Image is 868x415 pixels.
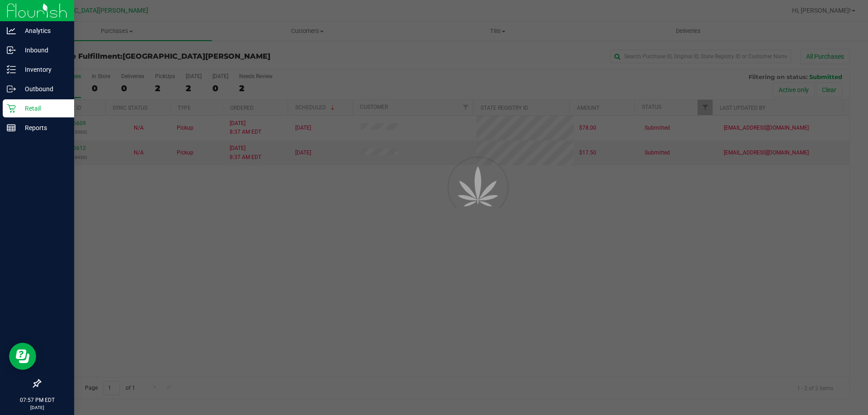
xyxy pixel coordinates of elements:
[16,103,70,114] p: Retail
[7,84,16,93] inline-svg: Outbound
[7,104,16,113] inline-svg: Retail
[16,84,70,94] p: Outbound
[16,45,70,56] p: Inbound
[16,25,70,36] p: Analytics
[16,122,70,133] p: Reports
[4,404,70,411] p: [DATE]
[7,65,16,74] inline-svg: Inventory
[7,26,16,35] inline-svg: Analytics
[7,123,16,132] inline-svg: Reports
[7,46,16,55] inline-svg: Inbound
[4,396,70,404] p: 07:57 PM EDT
[9,343,36,370] iframe: Resource center
[16,64,70,75] p: Inventory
